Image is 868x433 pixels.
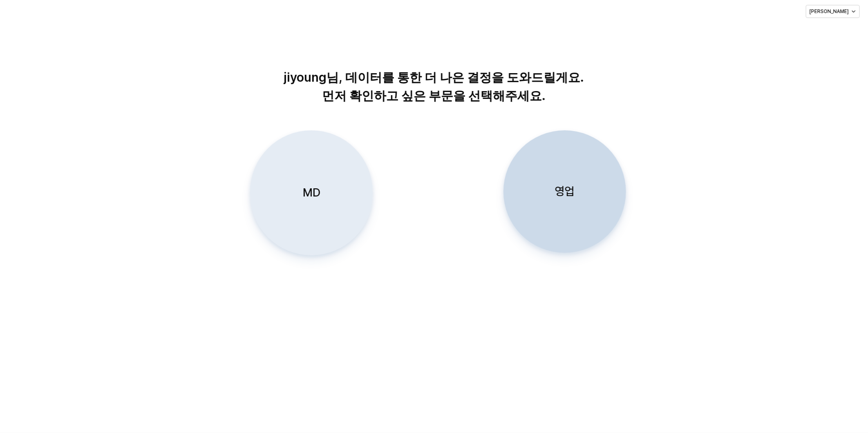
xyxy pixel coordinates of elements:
[806,5,860,18] button: [PERSON_NAME]
[503,130,626,253] button: 영업
[302,185,320,200] p: MD
[225,68,642,105] p: jiyoung님, 데이터를 통한 더 나은 결정을 도와드릴게요. 먼저 확인하고 싶은 부문을 선택해주세요.
[810,8,849,15] p: [PERSON_NAME]
[250,130,373,255] button: MD
[555,184,575,199] p: 영업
